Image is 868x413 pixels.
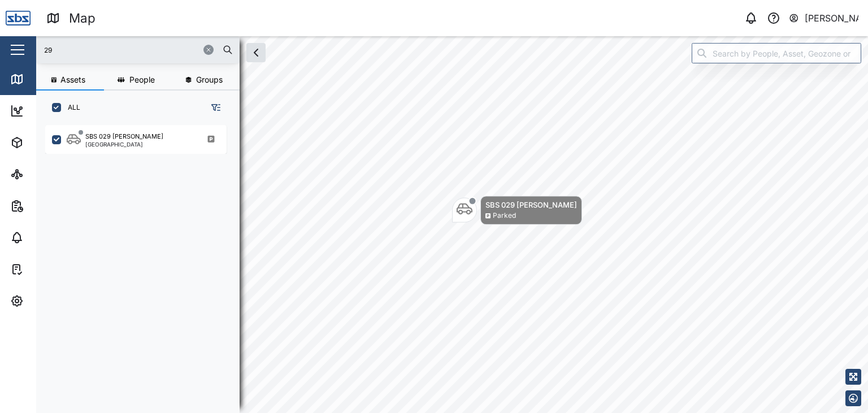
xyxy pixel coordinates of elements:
[129,76,155,84] span: People
[29,105,80,117] div: Dashboard
[805,11,859,25] div: [PERSON_NAME]
[29,295,70,307] div: Settings
[85,132,163,141] div: SBS 029 [PERSON_NAME]
[60,76,85,84] span: Assets
[493,210,516,221] div: Parked
[29,168,57,180] div: Sites
[69,8,96,28] div: Map
[36,36,868,413] canvas: Map
[788,10,859,26] button: [PERSON_NAME]
[29,231,64,244] div: Alarms
[29,263,60,276] div: Tasks
[452,196,582,225] div: Map marker
[61,103,80,112] label: ALL
[6,6,31,31] img: Main Logo
[45,121,239,404] div: grid
[692,43,861,63] input: Search by People, Asset, Geozone or Place
[43,41,233,58] input: Search assets or drivers
[29,136,64,149] div: Assets
[485,199,577,210] div: SBS 029 [PERSON_NAME]
[85,141,163,147] div: [GEOGRAPHIC_DATA]
[29,200,68,212] div: Reports
[29,73,55,85] div: Map
[196,76,223,84] span: Groups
